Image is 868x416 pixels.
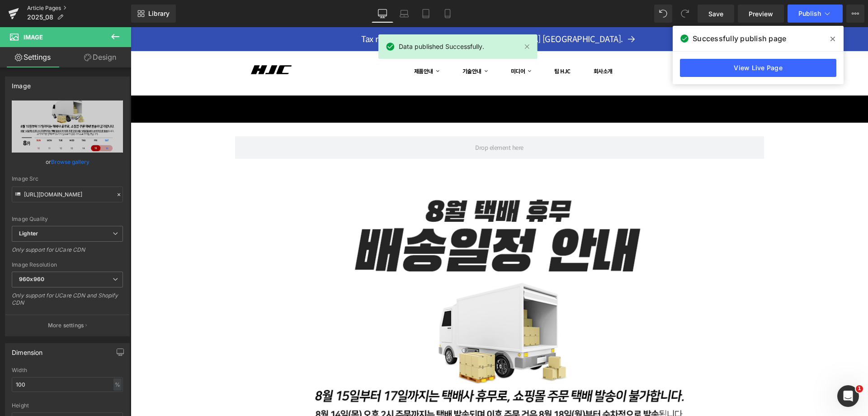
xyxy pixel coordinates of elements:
span: Data published Successfully. [399,42,484,52]
span: Image [24,33,43,41]
a: Article Pages [27,5,131,12]
a: 팀 HJC [413,36,446,52]
span: Publish [798,10,821,17]
span: Save [708,9,723,19]
summary: 제품안내 [273,36,315,52]
summary: 기술안내 [321,36,363,52]
div: Image Quality [12,216,123,222]
p: More settings [48,321,84,330]
iframe: Intercom live chat [837,385,859,407]
div: Only support for UCare CDN and Shopify CDN [12,292,123,312]
div: Image Resolution [12,262,123,268]
a: View Live Page [680,59,836,77]
span: 회사소개 [463,40,482,48]
span: 제품안내 [283,40,302,48]
a: Mobile [437,5,458,23]
span: 2025_08 [27,14,53,21]
a: Desktop [372,5,393,23]
button: Publish [788,5,843,23]
span: Successfully publish page [693,33,786,44]
div: Image [12,77,31,90]
a: Preview [738,5,784,23]
span: 미디어 [380,40,395,48]
a: Design [67,47,133,67]
button: Redo [676,5,694,23]
div: or [12,157,123,167]
input: auto [12,377,123,392]
div: Height [12,402,123,409]
a: Tablet [415,5,437,23]
a: Laptop [393,5,415,23]
a: 회사소개 [453,36,488,52]
button: Undo [654,5,672,23]
div: Width [12,367,123,373]
a: Browse gallery [51,154,90,170]
div: Only support for UCare CDN [12,246,123,259]
a: New Library [131,5,176,23]
div: Image Src [12,176,123,182]
summary: 미디어 [370,36,407,52]
div: % [113,378,122,391]
span: 1 [856,385,863,392]
b: Lighter [19,230,38,237]
span: Preview [749,9,773,19]
button: More settings [5,315,129,336]
div: Dimension [12,344,43,356]
span: 팀 HJC [424,40,440,48]
b: 960x960 [19,276,44,282]
span: 기술안내 [332,40,351,48]
button: More [846,5,864,23]
p: Tax refunds are available at [GEOGRAPHIC_DATA] [GEOGRAPHIC_DATA]. [13,6,725,17]
input: Link [12,186,123,202]
span: Library [148,10,170,18]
